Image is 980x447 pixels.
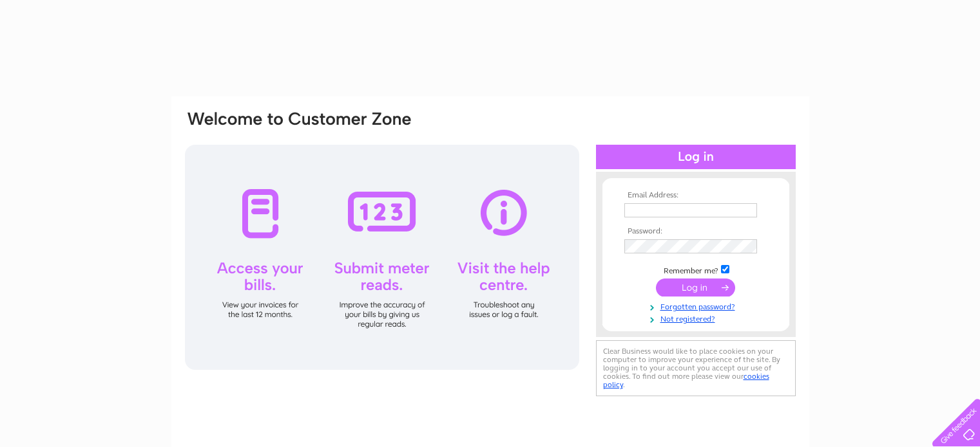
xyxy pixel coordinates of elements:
a: Not registered? [624,312,771,324]
th: Password: [621,227,771,236]
div: Clear Business would like to place cookies on your computer to improve your experience of the sit... [596,340,796,396]
a: cookies policy [603,372,769,389]
a: Forgotten password? [624,300,771,312]
td: Remember me? [621,263,771,276]
input: Submit [656,278,735,296]
th: Email Address: [621,191,771,200]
